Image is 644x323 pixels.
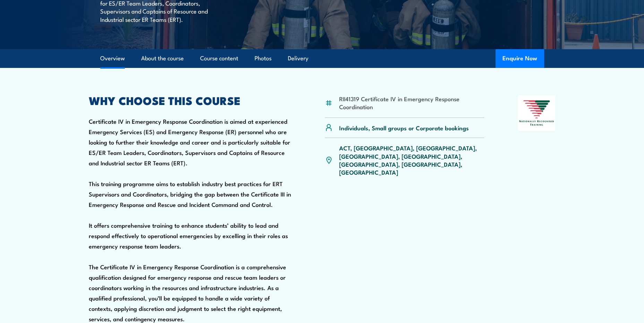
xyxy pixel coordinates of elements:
[518,95,556,131] img: Nationally Recognised Training logo.
[339,95,484,111] li: RII41319 Certificate IV in Emergency Response Coordination
[200,49,238,68] a: Course content
[339,124,469,132] p: Individuals, Small groups or Corporate bookings
[496,49,544,68] button: Enquire Now
[288,49,308,68] a: Delivery
[89,95,291,105] h2: WHY CHOOSE THIS COURSE
[255,49,272,68] a: Photos
[339,144,484,176] p: ACT, [GEOGRAPHIC_DATA], [GEOGRAPHIC_DATA], [GEOGRAPHIC_DATA], [GEOGRAPHIC_DATA], [GEOGRAPHIC_DATA...
[141,49,184,68] a: About the course
[100,49,125,68] a: Overview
